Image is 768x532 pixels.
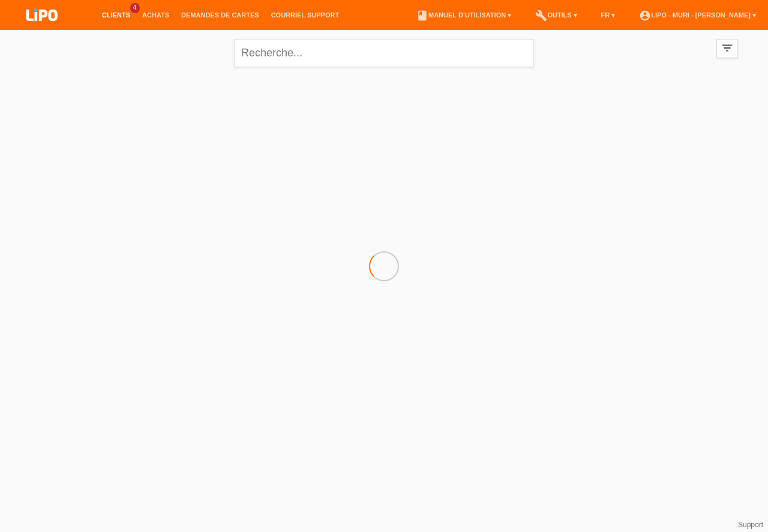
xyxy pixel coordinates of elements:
[130,3,140,13] span: 4
[410,11,517,19] a: bookManuel d’utilisation ▾
[136,11,175,19] a: Achats
[595,11,622,19] a: FR ▾
[738,521,763,529] a: Support
[721,41,734,55] i: filter_list
[529,11,583,19] a: buildOutils ▾
[12,25,72,34] a: LIPO pay
[416,10,428,22] i: book
[639,10,651,22] i: account_circle
[633,11,762,19] a: account_circleLIPO - Muri - [PERSON_NAME] ▾
[234,39,534,67] input: Recherche...
[175,11,265,19] a: Demandes de cartes
[96,11,136,19] a: Clients
[535,10,547,22] i: build
[265,11,345,19] a: Courriel Support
